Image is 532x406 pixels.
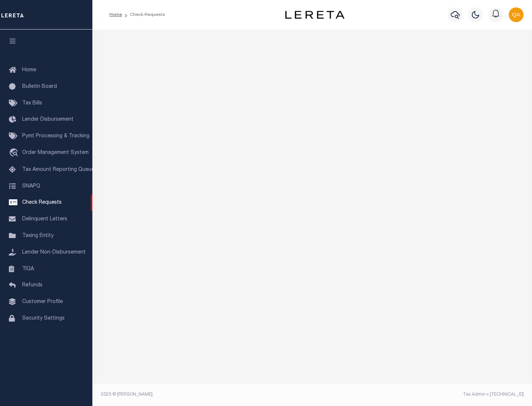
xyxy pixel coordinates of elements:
span: Delinquent Letters [22,217,67,222]
span: Lender Disbursement [22,117,74,122]
span: Customer Profile [22,299,63,304]
div: Tax Admin v.[TECHNICAL_ID] [318,391,524,398]
img: logo-dark.svg [285,11,344,19]
span: Check Requests [22,200,62,205]
span: Bulletin Board [22,84,57,89]
span: SNAPQ [22,183,40,189]
i: travel_explore [9,148,21,158]
div: 2025 © [PERSON_NAME]. [95,391,313,398]
span: Tax Bills [22,101,42,106]
span: Home [22,68,36,73]
span: Refunds [22,283,42,288]
span: Pymt Processing & Tracking [22,134,89,139]
span: TIQA [22,266,34,271]
span: Order Management System [22,150,89,155]
li: Check Requests [122,11,165,18]
a: Home [109,13,122,17]
span: Taxing Entity [22,233,54,238]
span: Lender Non-Disbursement [22,250,86,255]
span: Security Settings [22,316,65,321]
img: svg+xml;base64,PHN2ZyB4bWxucz0iaHR0cDovL3d3dy53My5vcmcvMjAwMC9zdmciIHBvaW50ZXItZXZlbnRzPSJub25lIi... [509,7,524,22]
span: Tax Amount Reporting Queue [22,167,94,172]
